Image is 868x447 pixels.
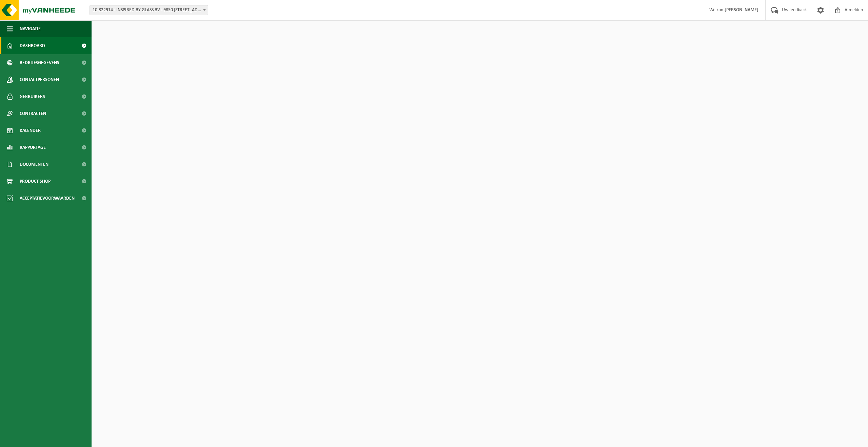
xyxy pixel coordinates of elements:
span: 10-822914 - INSPIRED BY GLASS BV - 9850 LANDEGEM, VOSSELARESTRAAT 71C (BUS 1) [90,5,208,15]
strong: [PERSON_NAME] [725,7,758,13]
span: Contactpersonen [20,71,59,88]
span: Gebruikers [20,88,45,105]
span: 10-822914 - INSPIRED BY GLASS BV - 9850 LANDEGEM, VOSSELARESTRAAT 71C (BUS 1) [90,5,208,15]
span: Acceptatievoorwaarden [20,190,75,207]
span: Documenten [20,156,48,173]
span: Rapportage [20,139,46,156]
span: Contracten [20,105,46,122]
span: Kalender [20,122,41,139]
span: Bedrijfsgegevens [20,54,59,71]
span: Navigatie [20,20,41,37]
span: Product Shop [20,173,51,190]
span: Dashboard [20,37,45,54]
